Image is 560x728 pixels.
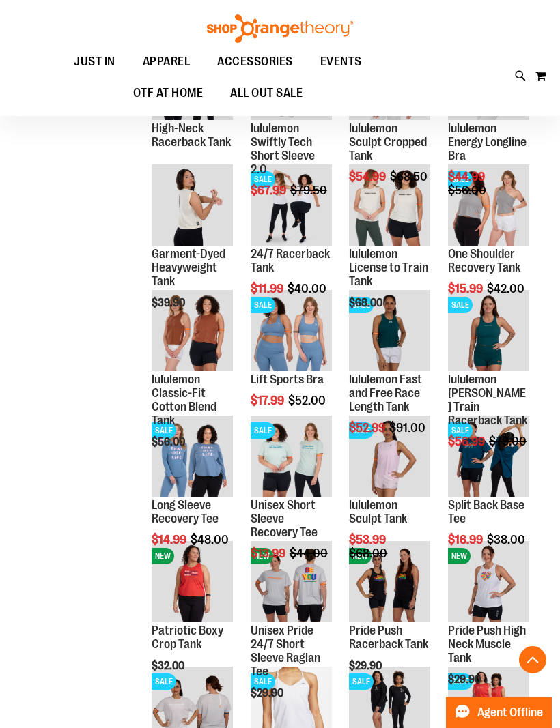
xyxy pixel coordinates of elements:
[152,416,233,497] img: Main of 2024 AUGUST Long Sleeve Recovery Tee
[191,533,231,547] span: $48.00
[251,184,288,197] span: $67.99
[349,541,430,622] img: Pride Push Racerback Tank
[152,121,231,149] a: High-Neck Racerback Tank
[152,624,223,651] a: Patriotic Boxy Crop Tank
[152,290,233,373] a: lululemon Classic-Fit Cotton Blend Tank
[244,409,339,594] div: product
[152,436,187,448] span: $56.00
[448,297,473,313] span: SALE
[251,373,324,386] a: Lift Sports Bra
[205,14,355,43] img: Shop Orangetheory
[349,297,384,309] span: $68.00
[251,541,332,622] img: Unisex Pride 24/7 Short Sleeve Raglan Tee
[251,541,332,624] a: Unisex Pride 24/7 Short Sleeve Raglan TeeNEW
[448,541,529,624] a: Pride Push High Neck Muscle TankNEW
[152,297,187,309] span: $39.90
[320,46,362,77] span: EVENTS
[290,184,329,197] span: $79.50
[477,706,543,719] span: Agent Offline
[349,673,374,690] span: SALE
[152,660,186,672] span: $32.00
[441,32,536,231] div: product
[349,624,428,651] a: Pride Push Racerback Tank
[152,247,225,288] a: Garment-Dyed Heavyweight Tank
[251,416,332,497] img: Main of 2024 AUGUST Unisex Short Sleeve Recovery Tee
[251,422,275,439] span: SALE
[251,290,332,373] a: Main of 2024 Covention Lift Sports BraSALE
[152,164,233,248] a: Garment-Dyed Heavyweight Tank
[251,247,330,274] a: 24/7 Racerback Tank
[448,673,483,686] span: $29.90
[342,32,437,218] div: product
[448,164,529,248] a: Main view of One Shoulder Recovery TankSALE
[342,283,437,469] div: product
[349,170,388,184] span: $54.99
[519,646,546,673] button: Back To Top
[448,498,524,525] a: Split Back Base Tee
[448,422,473,439] span: SALE
[152,422,176,439] span: SALE
[446,697,552,728] button: Agent Offline
[244,32,339,231] div: product
[251,171,275,188] span: SALE
[448,435,487,448] span: $56.99
[349,121,427,162] a: lululemon Sculpt Cropped Tank
[145,158,240,343] div: product
[251,498,318,539] a: Unisex Short Sleeve Recovery Tee
[251,687,285,699] span: $29.90
[288,282,328,295] span: $40.00
[448,184,488,197] span: $56.00
[349,541,430,624] a: Pride Push Racerback TankNEW
[251,547,288,560] span: $13.99
[244,283,339,442] div: product
[349,247,428,288] a: lululemon License to Train Tank
[288,394,328,407] span: $52.00
[390,170,430,184] span: $68.50
[251,416,332,499] a: Main of 2024 AUGUST Unisex Short Sleeve Recovery TeeSALE
[448,290,529,371] img: lululemon Wunder Train Racerback Tank
[349,660,384,672] span: $29.90
[441,409,536,581] div: product
[448,548,471,564] span: NEW
[441,534,536,720] div: product
[152,533,188,547] span: $14.99
[487,533,527,547] span: $38.00
[448,541,529,622] img: Pride Push High Neck Muscle Tank
[448,170,487,184] span: $44.99
[145,283,240,482] div: product
[251,282,285,295] span: $11.99
[349,498,407,525] a: lululemon Sculpt Tank
[152,416,233,499] a: Main of 2024 AUGUST Long Sleeve Recovery TeeSALE
[349,416,430,497] img: Main Image of 1538347
[441,158,536,330] div: product
[251,121,315,175] a: lululemon Swiftly Tech Short Sleeve 2.0
[143,46,191,77] span: APPAREL
[152,498,219,525] a: Long Sleeve Recovery Tee
[349,164,430,248] a: Main view of 2024 Convention lululemon License to Train
[152,548,174,564] span: NEW
[251,624,320,678] a: Unisex Pride 24/7 Short Sleeve Raglan Tee
[448,416,529,499] a: Split Back Base TeeSALE
[230,78,303,108] span: ALL OUT SALE
[251,164,332,248] a: 24/7 Racerback TankSALE
[441,283,536,482] div: product
[349,290,430,373] a: Main view of 2024 August lululemon Fast and Free Race Length TankSALE
[251,394,286,407] span: $17.99
[349,421,387,435] span: $52.99
[342,158,437,343] div: product
[349,290,430,371] img: Main view of 2024 August lululemon Fast and Free Race Length Tank
[251,297,275,313] span: SALE
[290,547,330,560] span: $44.00
[349,164,430,246] img: Main view of 2024 Convention lululemon License to Train
[448,416,529,497] img: Split Back Base Tee
[152,541,233,622] img: Patriotic Boxy Crop Tank
[489,435,529,448] span: $79.00
[342,409,437,594] div: product
[152,373,216,426] a: lululemon Classic-Fit Cotton Blend Tank
[349,533,388,547] span: $53.99
[251,164,332,246] img: 24/7 Racerback Tank
[251,673,275,690] span: SALE
[448,533,485,547] span: $16.99
[74,46,115,77] span: JUST IN
[448,290,529,373] a: lululemon Wunder Train Racerback TankSALE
